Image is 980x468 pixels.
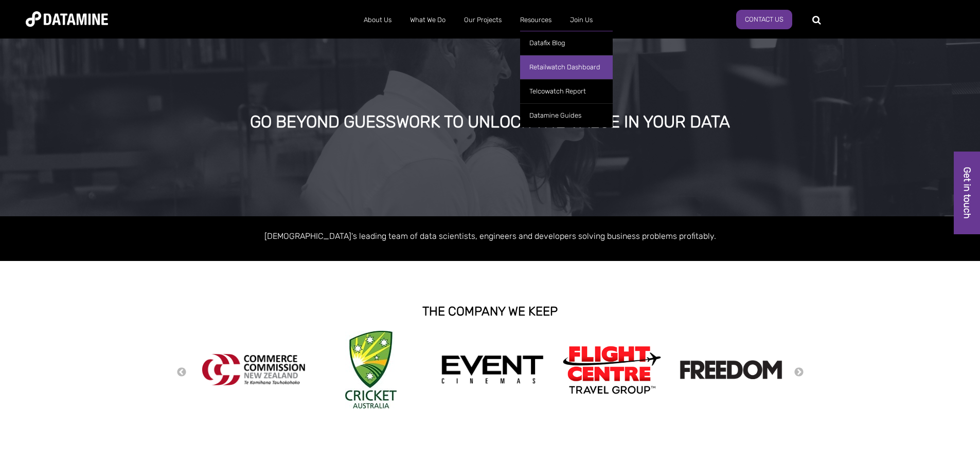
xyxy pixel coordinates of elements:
[954,152,980,234] a: Get in touch
[520,79,613,103] a: Telcowatch Report
[441,355,544,385] img: event cinemas
[561,7,602,33] a: Join Us
[176,367,187,378] button: Previous
[520,55,613,79] a: Retailwatch Dashboard
[202,354,305,385] img: commercecommission
[455,7,511,33] a: Our Projects
[197,229,783,243] p: [DEMOGRAPHIC_DATA]'s leading team of data scientists, engineers and developers solving business p...
[511,7,561,33] a: Resources
[111,113,869,132] div: GO BEYOND GUESSWORK TO UNLOCK THE VALUE IN YOUR DATA
[520,31,613,55] a: Datafix Blog
[26,11,108,27] img: Datamine
[680,360,782,379] img: Freedom logo
[794,367,804,378] button: Next
[401,7,455,33] a: What We Do
[345,331,397,408] img: Cricket Australia
[520,103,613,127] a: Datamine Guides
[354,7,401,33] a: About Us
[422,304,558,319] strong: THE COMPANY WE KEEP
[560,343,663,396] img: Flight Centre
[736,10,792,29] a: Contact Us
